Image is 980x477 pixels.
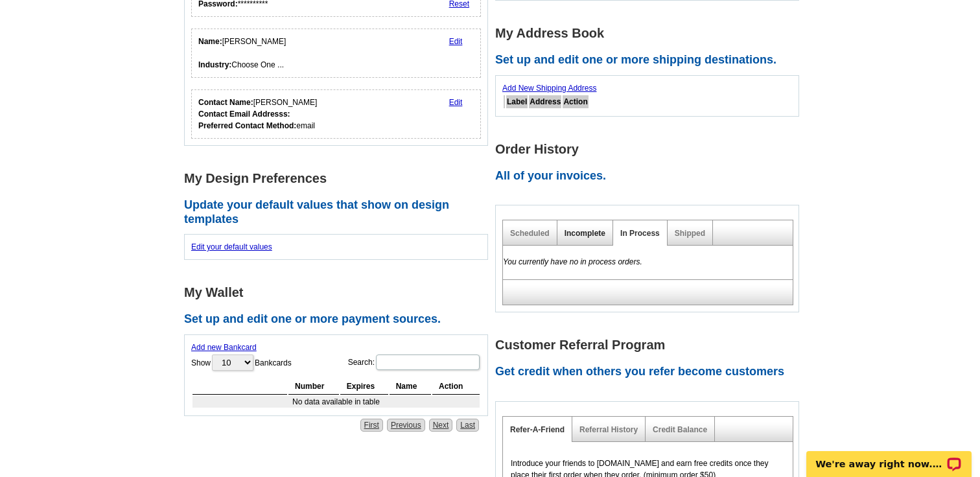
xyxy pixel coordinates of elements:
h1: Customer Referral Program [495,338,806,352]
div: [PERSON_NAME] email [198,97,317,132]
th: Expires [340,378,388,395]
td: No data available in table [192,396,480,408]
select: ShowBankcards [212,355,253,371]
th: Address [529,95,561,108]
strong: Preferred Contact Method: [198,121,296,130]
a: Add New Shipping Address [502,84,596,93]
h2: Update your default values that show on design templates [184,198,495,226]
label: Show Bankcards [191,353,292,372]
h2: Set up and edit one or more shipping destinations. [495,53,806,67]
strong: Contact Name: [198,98,253,107]
div: Your personal details. [191,29,481,78]
strong: Name: [198,37,222,46]
h2: All of your invoices. [495,169,806,183]
a: Incomplete [565,229,605,238]
h1: My Design Preferences [184,172,495,185]
a: Next [429,419,453,432]
h2: Get credit when others you refer become customers [495,365,806,379]
h1: Order History [495,143,806,156]
th: Name [390,378,431,395]
a: In Process [620,229,660,238]
a: Add new Bankcard [191,343,257,352]
a: Scheduled [510,229,550,238]
a: Refer-A-Friend [510,425,565,434]
label: Search: [348,353,481,371]
strong: Industry: [198,60,231,69]
em: You currently have no in process orders. [503,257,642,266]
a: Last [456,419,479,432]
th: Number [288,378,339,395]
th: Action [432,378,480,395]
iframe: LiveChat chat widget [798,436,980,477]
a: Edit [449,98,463,107]
a: Shipped [675,229,705,238]
th: Label [506,95,528,108]
a: Referral History [579,425,638,434]
a: Edit [449,37,463,46]
a: Edit your default values [191,242,272,251]
strong: Contact Email Addresss: [198,110,290,119]
div: [PERSON_NAME] Choose One ... [198,36,286,71]
a: Credit Balance [653,425,707,434]
a: Previous [387,419,425,432]
a: First [360,419,383,432]
h1: My Address Book [495,27,806,40]
div: Who should we contact regarding order issues? [191,89,481,139]
input: Search: [376,355,480,370]
h1: My Wallet [184,286,495,299]
h2: Set up and edit one or more payment sources. [184,312,495,327]
th: Action [563,95,588,108]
